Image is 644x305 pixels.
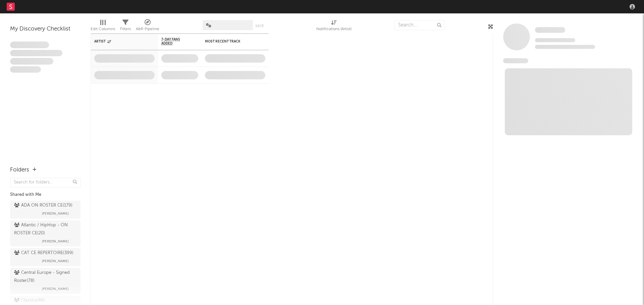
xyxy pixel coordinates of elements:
[255,24,264,28] button: Save
[136,25,159,33] div: A&R Pipeline
[120,17,131,36] div: Filters
[120,25,131,33] div: Filters
[10,166,29,174] div: Folders
[94,40,145,44] div: Artist
[316,25,352,33] div: Notifications (Artist)
[91,17,115,36] div: Edit Columns
[535,27,565,33] span: Some Artist
[394,20,445,30] input: Search...
[42,257,69,265] span: [PERSON_NAME]
[14,249,73,257] div: CAT CE REPERTOIRE ( 399 )
[10,248,80,266] a: CAT CE REPERTOIRE(399)[PERSON_NAME]
[10,201,80,219] a: ADA ON ROSTER CE(179)[PERSON_NAME]
[535,45,595,49] span: 0 fans last week
[10,50,62,57] span: Integer aliquet in purus et
[10,42,49,48] span: Lorem ipsum dolor
[10,268,80,294] a: Central Europe - Signed Roster(78)[PERSON_NAME]
[42,210,69,218] span: [PERSON_NAME]
[535,38,575,42] span: Tracking Since: [DATE]
[14,269,75,285] div: Central Europe - Signed Roster ( 78 )
[14,202,72,210] div: ADA ON ROSTER CE ( 179 )
[503,58,528,63] span: News Feed
[10,178,80,187] input: Search for folders...
[161,37,188,46] span: 7-Day Fans Added
[10,220,80,246] a: Atlantic / HipHop - ON ROSTER CE(20)[PERSON_NAME]
[535,27,565,33] a: Some Artist
[136,17,159,36] div: A&R Pipeline
[42,285,69,293] span: [PERSON_NAME]
[316,17,352,36] div: Notifications (Artist)
[42,237,69,245] span: [PERSON_NAME]
[91,25,115,33] div: Edit Columns
[10,191,80,199] div: Shared with Me
[205,40,255,44] div: Most Recent Track
[10,58,53,65] span: Praesent ac interdum
[14,221,75,237] div: Atlantic / HipHop - ON ROSTER CE ( 20 )
[10,66,41,73] span: Aliquam viverra
[10,25,80,33] div: My Discovery Checklist
[14,297,45,305] div: Classics ( 46 )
